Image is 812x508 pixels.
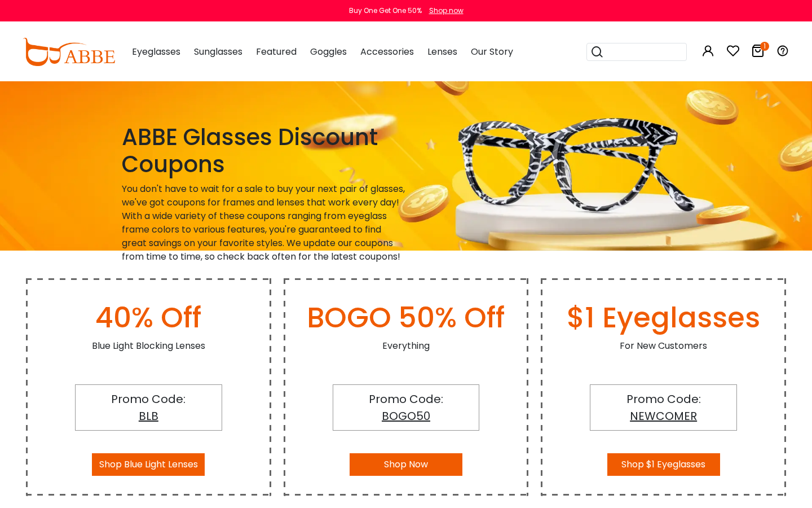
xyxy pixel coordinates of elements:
[471,45,513,58] span: Our Story
[423,6,464,15] a: Shop now
[284,339,529,353] p: Everything
[596,391,731,408] p: Promo Code:
[256,45,297,58] span: Featured
[81,391,216,408] p: Promo Code:
[132,45,180,58] span: Eyeglasses
[26,301,271,335] h4: 40% Off
[760,42,769,51] i: 1
[339,391,474,408] p: Promo Code:
[607,458,720,471] a: Shop $1 Eyeglasses
[630,408,697,424] span: NEWCOMER
[92,458,205,471] a: Shop Blue Light Lenses
[350,453,462,476] button: Shop Now
[284,301,529,335] h4: BOGO 50% Off
[360,45,414,58] span: Accessories
[427,45,457,58] span: Lenses
[122,124,406,178] h1: ABBE Glasses Discount Coupons
[607,453,720,476] button: Shop $1 Eyeglasses
[349,6,422,16] div: Buy One Get One 50%
[23,38,115,66] img: abbeglasses.com
[122,182,406,264] p: You don't have to wait for a sale to buy your next pair of glasses, we've got coupons for frames ...
[541,339,786,353] p: For New Customers
[350,458,462,471] a: Shop Now
[541,301,786,335] h4: $1 Eyeglasses
[429,6,464,16] div: Shop now
[194,45,242,58] span: Sunglasses
[139,408,158,424] span: BLB
[310,45,347,58] span: Goggles
[751,46,765,59] a: 1
[92,453,205,476] button: Shop Blue Light Lenses
[382,408,430,424] span: BOGO50
[26,339,271,353] p: Blue Light Blocking Lenses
